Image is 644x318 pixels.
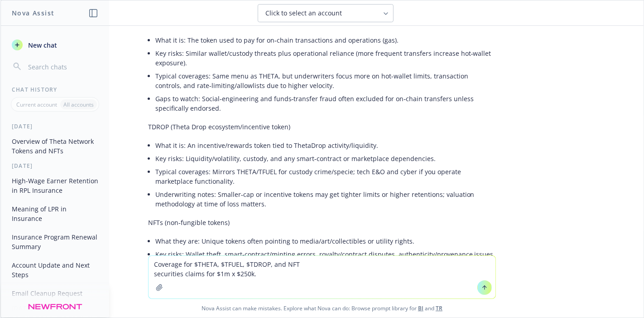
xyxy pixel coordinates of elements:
textarea: Coverage for $THETA, $TFUEL, $TDROP, and NFT securities claims for $1m x $250k. [149,256,495,298]
li: Key risks: Liquidity/volatility, custody, and any smart‑contract or marketplace dependencies. [155,152,496,165]
button: Insurance Program Renewal Summary [8,230,102,254]
li: Key risks: Wallet theft, smart‑contract/minting errors, royalty/contract disputes, authenticity/p... [155,248,496,270]
li: What it is: The token used to pay for on‑chain transactions and operations (gas). [155,34,496,47]
li: Typical coverages: Mirrors THETA/TFUEL for custody crime/specie; tech E&O and cyber if you operat... [155,165,496,188]
button: Overview of Theta Network Tokens and NFTs [8,134,102,158]
li: What it is: An incentive/rewards token tied to ThetaDrop activity/liquidity. [155,139,496,152]
span: New chat [26,40,57,50]
button: Account Update and Next Steps [8,258,102,282]
h1: Nova Assist [12,8,54,18]
button: Meaning of LPR in Insurance [8,201,102,226]
button: High-Wage Earner Retention in RPL Insurance [8,173,102,198]
button: New chat [8,37,102,53]
p: Current account [16,101,57,108]
li: Underwriting notes: Smaller‑cap or incentive tokens may get tighter limits or higher retentions; ... [155,188,496,210]
p: All accounts [63,101,94,108]
div: [DATE] [1,122,109,130]
input: Search chats [26,60,98,73]
a: TR [436,304,442,312]
li: Typical coverages: Same menu as THETA, but underwriters focus more on hot‑wallet limits, transact... [155,69,496,92]
li: Gaps to watch: Social‑engineering and funds‑transfer fraud often excluded for on‑chain transfers ... [155,92,496,115]
div: Chat History [1,86,109,93]
div: [DATE] [1,162,109,170]
div: [DATE] [1,304,109,312]
li: Key risks: Similar wallet/custody threats plus operational reliance (more frequent transfers incr... [155,47,496,69]
p: NFTs (non‑fungible tokens) [148,218,496,227]
span: Click to select an account [265,9,342,18]
li: What they are: Unique tokens often pointing to media/art/collectibles or utility rights. [155,235,496,248]
p: TDROP (Theta Drop ecosystem/incentive token) [148,122,496,132]
a: BI [418,304,423,312]
button: Click to select an account [258,4,394,22]
span: Nova Assist can make mistakes. Explore what Nova can do: Browse prompt library for and [4,299,640,318]
button: Email Cleanup Request [8,286,102,301]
